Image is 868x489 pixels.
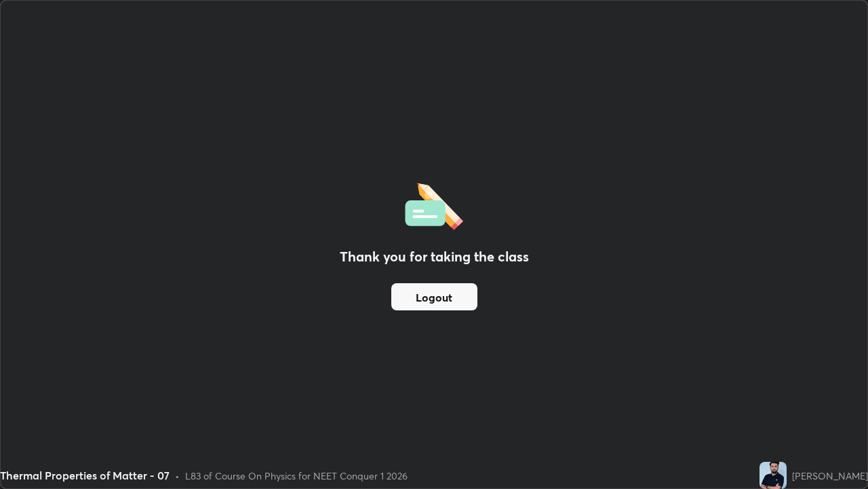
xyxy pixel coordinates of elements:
[185,469,408,483] div: L83 of Course On Physics for NEET Conquer 1 2026
[792,469,868,483] div: [PERSON_NAME]
[175,469,180,483] div: •
[340,247,529,267] h2: Thank you for taking the class
[759,462,787,489] img: ef2b50091f9441e5b7725b7ba0742755.jpg
[391,283,477,310] button: Logout
[405,179,463,230] img: offlineFeedback.1438e8b3.svg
